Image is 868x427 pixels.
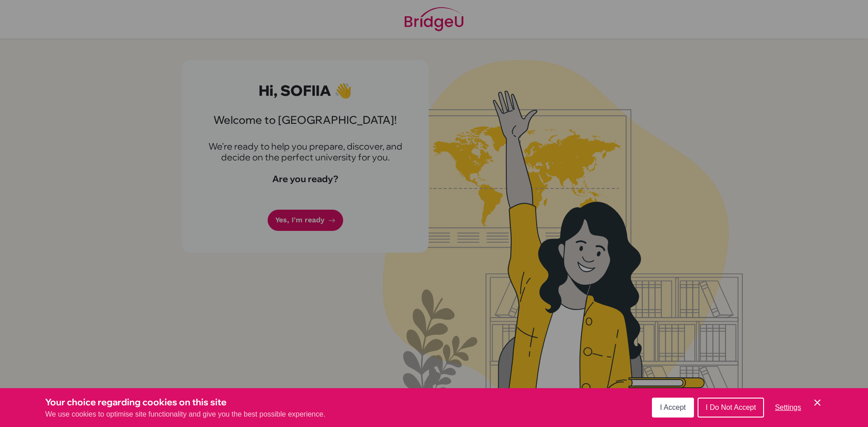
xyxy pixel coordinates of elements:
span: I Do Not Accept [706,404,756,411]
p: We use cookies to optimise site functionality and give you the best possible experience. [45,409,325,420]
span: I Accept [660,404,686,411]
h3: Your choice regarding cookies on this site [45,395,325,409]
button: I Accept [652,398,694,418]
span: Settings [775,404,801,411]
button: Save and close [812,397,823,408]
button: Settings [768,399,808,417]
button: I Do Not Accept [698,398,764,418]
